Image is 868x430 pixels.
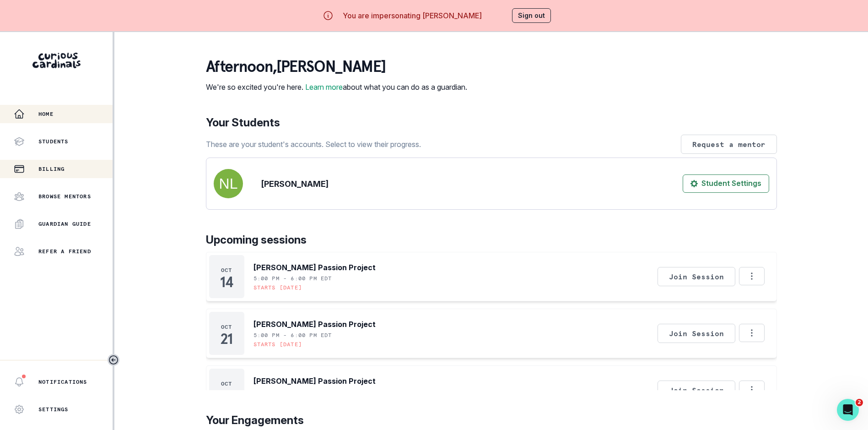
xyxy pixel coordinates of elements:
[206,82,467,93] p: We're so excited you're here. about what you can do as a guardian.
[38,165,65,173] p: Billing
[253,332,332,339] p: 5:00 PM - 6:00 PM EDT
[856,399,863,406] span: 2
[658,324,735,343] button: Join Session
[253,284,302,291] p: Starts [DATE]
[38,110,54,118] p: Home
[261,178,329,190] p: [PERSON_NAME]
[206,139,421,150] p: These are your student's accounts. Select to view their progress.
[512,8,551,23] button: Sign out
[658,381,735,400] button: Join Session
[253,275,332,282] p: 5:00 PM - 6:00 PM EDT
[343,10,482,21] p: You are impersonating [PERSON_NAME]
[38,406,69,413] p: Settings
[253,319,376,330] p: [PERSON_NAME] Passion Project
[38,138,69,145] p: Students
[683,174,769,193] button: Student Settings
[837,399,859,421] iframe: Intercom live chat
[220,278,232,287] p: 14
[221,380,232,387] p: Oct
[739,324,765,342] button: Options
[739,267,765,285] button: Options
[206,58,467,76] p: afternoon , [PERSON_NAME]
[681,135,777,154] button: Request a mentor
[658,267,735,286] button: Join Session
[38,193,91,200] p: Browse Mentors
[221,267,232,274] p: Oct
[221,334,232,343] p: 21
[253,262,376,273] p: [PERSON_NAME] Passion Project
[206,114,777,131] p: Your Students
[253,376,376,386] p: [PERSON_NAME] Passion Project
[206,232,777,248] p: Upcoming sessions
[32,53,81,68] img: Curious Cardinals Logo
[206,412,777,429] p: Your Engagements
[38,248,91,255] p: Refer a friend
[221,323,232,331] p: Oct
[739,381,765,399] button: Options
[38,378,87,386] p: Notifications
[253,341,302,348] p: Starts [DATE]
[214,169,243,198] img: svg
[38,220,91,228] p: Guardian Guide
[253,388,332,396] p: 5:00 PM - 6:00 PM EDT
[305,82,343,92] a: Learn more
[108,354,119,366] button: Toggle sidebar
